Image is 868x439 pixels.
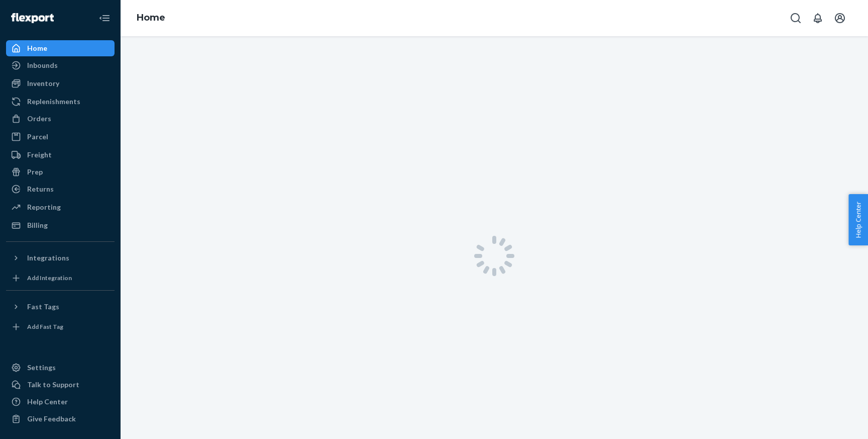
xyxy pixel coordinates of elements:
div: Fast Tags [27,302,59,312]
a: Returns [6,181,115,197]
div: Prep [27,167,43,177]
div: Add Fast Tag [27,322,63,331]
button: Open account menu [830,8,850,28]
div: Integrations [27,253,69,263]
a: Inventory [6,75,115,92]
ol: breadcrumbs [129,4,173,33]
div: Billing [27,220,48,230]
div: Replenishments [27,97,80,107]
a: Freight [6,147,115,163]
div: Orders [27,114,51,124]
a: Inbounds [6,57,115,73]
a: Parcel [6,129,115,145]
a: Add Fast Tag [6,319,115,335]
a: Home [6,40,115,56]
a: Settings [6,360,115,376]
button: Help Center [848,194,868,245]
div: Returns [27,184,54,194]
button: Open Search Box [786,8,806,28]
a: Orders [6,111,115,127]
div: Reporting [27,202,61,212]
div: Add Integration [27,274,72,282]
div: Give Feedback [27,414,76,424]
div: Help Center [27,397,68,407]
a: Prep [6,164,115,180]
img: Flexport logo [11,13,54,23]
a: Reporting [6,199,115,215]
div: Inventory [27,78,59,89]
div: Settings [27,363,56,373]
div: Home [27,43,47,53]
div: Talk to Support [27,380,79,390]
a: Home [137,12,165,23]
a: Billing [6,217,115,233]
button: Integrations [6,250,115,266]
div: Freight [27,150,52,160]
a: Add Integration [6,270,115,286]
div: Inbounds [27,60,58,70]
a: Talk to Support [6,377,115,393]
button: Open notifications [808,8,828,28]
div: Parcel [27,132,48,142]
button: Fast Tags [6,299,115,315]
a: Replenishments [6,94,115,110]
a: Help Center [6,394,115,410]
button: Give Feedback [6,411,115,427]
button: Close Navigation [94,8,115,28]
